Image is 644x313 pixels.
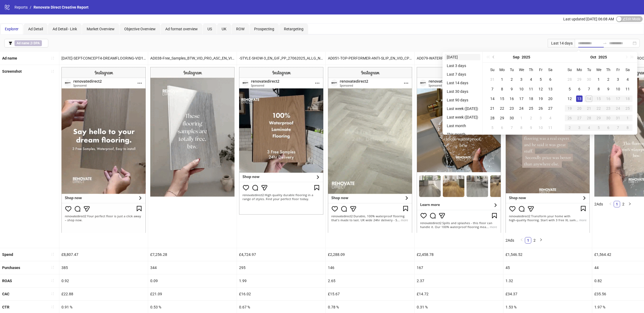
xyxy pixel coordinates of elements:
div: 2.37 [415,274,503,287]
div: 0.92 [59,274,148,287]
div: 6 [605,124,612,131]
div: 7 [489,86,496,92]
div: 8 [595,86,602,92]
td: 2025-09-07 [488,84,497,94]
td: 2025-10-03 [613,75,623,84]
div: £14.72 [415,288,503,300]
div: 385 [59,261,148,274]
td: 2025-09-13 [546,84,555,94]
div: 5 [595,124,602,131]
td: 2025-10-18 [623,94,632,104]
div: £2,458.78 [415,248,503,261]
div: 1 [624,115,631,121]
div: 8 [518,124,525,131]
td: 2025-10-20 [575,104,584,113]
div: 31 [489,76,496,83]
div: 22 [499,105,505,112]
div: 1.99 [237,274,325,287]
button: right [538,237,544,244]
td: 2025-09-18 [526,94,536,104]
th: Su [565,65,575,75]
span: Renovate Direct Creative Report [34,5,89,9]
th: We [517,65,526,75]
div: 29 [499,115,505,121]
div: 14 [489,95,496,102]
td: 2025-09-24 [517,104,526,113]
div: 21 [586,105,592,112]
span: 2 Ads [594,202,603,206]
div: 31 [615,115,621,121]
div: 16 [508,95,515,102]
td: 2025-10-26 [565,113,575,123]
li: This month [445,131,480,138]
img: Screenshot 120232084074450721 [328,67,412,233]
div: £1,546.52 [503,248,592,261]
span: Ad Detail - Link [53,27,77,31]
div: 10 [537,124,544,131]
td: 2025-10-01 [594,75,603,84]
div: 5 [537,76,544,83]
td: 2025-10-06 [575,84,584,94]
span: sort-ascending [51,292,54,296]
td: 2025-10-07 [507,123,517,132]
button: right [627,201,633,207]
div: 27 [547,105,554,112]
span: Ad Detail [28,27,43,31]
td: 2025-09-11 [526,84,536,94]
td: 2025-10-08 [594,84,603,94]
td: 2025-10-10 [536,123,546,132]
th: Sa [546,65,555,75]
div: 23 [508,105,515,112]
div: 4 [624,76,631,83]
td: 2025-10-16 [603,94,613,104]
td: 2025-11-05 [594,123,603,132]
button: Choose a year [598,52,607,62]
td: 2025-10-01 [517,113,526,123]
td: 2025-10-21 [584,104,594,113]
th: Fr [536,65,546,75]
div: 17 [615,95,621,102]
td: 2025-10-31 [613,113,623,123]
td: 2025-11-02 [565,123,575,132]
span: Explorer [5,27,19,31]
td: 2025-09-08 [497,84,507,94]
td: 2025-09-12 [536,84,546,94]
button: Choose a month [590,52,596,62]
span: Objective Overview [124,27,156,31]
li: Previous Page [607,201,614,207]
td: 2025-10-25 [623,104,632,113]
div: £4,724.97 [237,248,325,261]
div: £21.09 [148,288,237,300]
a: 1 [614,201,620,207]
div: 12 [537,86,544,92]
div: 3 [615,76,621,83]
div: 9 [508,86,515,92]
td: 2025-09-06 [546,75,555,84]
button: Previous month (PageUp) [491,52,497,62]
a: 1 [525,237,531,243]
td: 2025-11-06 [603,123,613,132]
div: AD051-TOP-PERFORMER-ANTI-SLIP_EN_VID_CP_13082025_ALLG_CC_None_None_ - Copy [326,52,414,65]
span: UK [222,27,226,31]
span: sort-ascending [51,252,54,256]
img: Screenshot 120233332227200721 [506,67,590,233]
a: Reports [13,4,29,10]
td: 2025-09-21 [488,104,497,113]
td: 2025-10-13 [575,94,584,104]
td: 2025-10-28 [584,113,594,123]
td: 2025-11-08 [623,123,632,132]
td: 2025-10-08 [517,123,526,132]
div: 10 [518,86,525,92]
td: 2025-09-04 [526,75,536,84]
td: 2025-11-04 [584,123,594,132]
span: 2 Ads [506,238,514,242]
div: 3 [537,115,544,121]
div: 2.65 [326,274,414,287]
td: 2025-10-09 [603,84,613,94]
b: Purchases [2,266,20,270]
td: 2025-10-14 [584,94,594,104]
div: £8,807.47 [59,248,148,261]
div: 25 [528,105,534,112]
div: 295 [237,261,325,274]
td: 2025-10-09 [526,123,536,132]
